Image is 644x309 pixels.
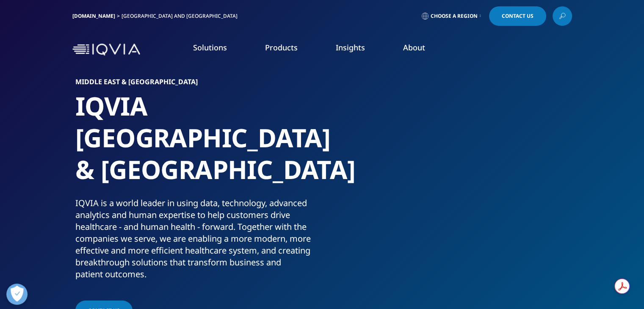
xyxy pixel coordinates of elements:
nav: Primary [144,30,572,69]
a: Products [265,42,298,52]
p: IQVIA is a world leader in using data, technology, advanced analytics and human expertise to help... [75,197,319,285]
img: IQVIA Healthcare Information Technology and Pharma Clinical Research Company [72,44,140,56]
h1: IQVIA [GEOGRAPHIC_DATA] & [GEOGRAPHIC_DATA] [75,90,319,197]
button: Open Preferences [6,284,28,305]
a: Contact Us [489,6,546,26]
div: [GEOGRAPHIC_DATA] and [GEOGRAPHIC_DATA] [122,13,241,19]
h6: Middle East & [GEOGRAPHIC_DATA] [75,78,319,90]
span: Contact Us [502,14,533,19]
span: Choose a Region [431,13,478,19]
a: Insights [336,42,365,52]
a: About [403,42,425,52]
img: 6_rbuportraitoption.jpg [342,78,569,248]
a: Solutions [193,42,227,52]
a: [DOMAIN_NAME] [72,12,115,19]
